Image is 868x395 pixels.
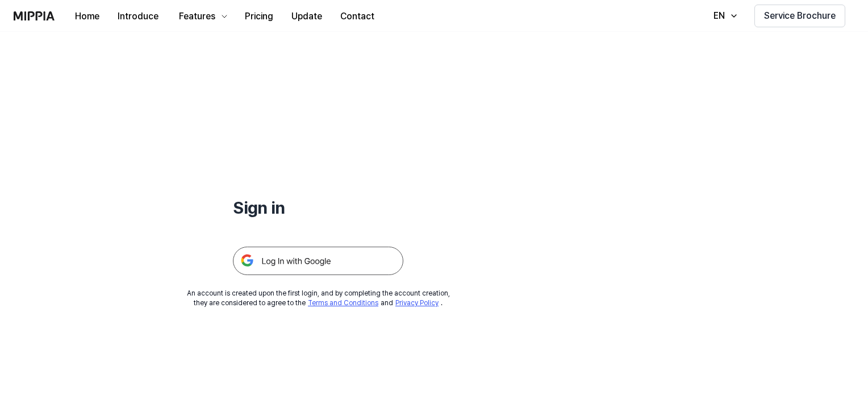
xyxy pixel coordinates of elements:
button: Home [66,5,108,28]
button: Service Brochure [754,5,845,27]
div: EN [711,9,727,23]
button: EN [702,5,745,27]
img: logo [14,11,55,20]
a: Terms and Conditions [308,299,378,307]
button: Features [168,5,236,28]
a: Privacy Policy [395,299,439,307]
div: An account is created upon the first login, and by completing the account creation, they are cons... [187,289,450,308]
img: 구글 로그인 버튼 [233,247,403,275]
button: Pricing [236,5,282,28]
button: Contact [331,5,383,28]
button: Introduce [108,5,168,28]
h1: Sign in [233,196,403,219]
button: Update [282,5,331,28]
a: Update [282,1,331,32]
div: Features [177,10,218,23]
